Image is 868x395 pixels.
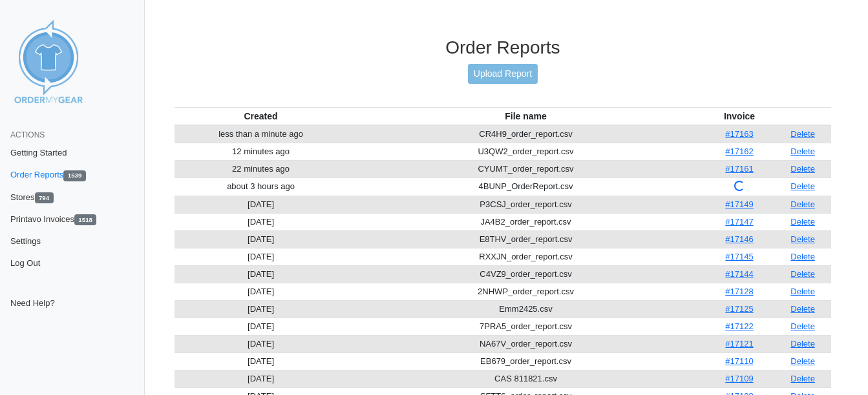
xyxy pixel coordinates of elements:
[790,287,815,296] a: Delete
[725,234,753,244] a: #17146
[790,252,815,261] a: Delete
[725,147,753,156] a: #17162
[347,143,704,160] td: U3QW2_order_report.csv
[347,125,704,143] td: CR4H9_order_report.csv
[175,107,347,125] th: Created
[790,147,815,156] a: Delete
[347,335,704,352] td: NA67V_order_report.csv
[175,196,347,213] td: [DATE]
[63,170,85,181] span: 1539
[175,283,347,300] td: [DATE]
[725,321,753,331] a: #17122
[725,199,753,209] a: #17149
[725,129,753,139] a: #17163
[790,199,815,209] a: Delete
[175,265,347,283] td: [DATE]
[790,356,815,366] a: Delete
[790,129,815,139] a: Delete
[175,300,347,318] td: [DATE]
[790,339,815,349] a: Delete
[790,234,815,244] a: Delete
[175,370,347,387] td: [DATE]
[347,300,704,318] td: Emm2425.csv
[347,265,704,283] td: C4VZ9_order_report.csv
[725,339,753,349] a: #17121
[347,107,704,125] th: File name
[725,356,753,366] a: #17110
[175,160,347,177] td: 22 minutes ago
[175,335,347,352] td: [DATE]
[725,217,753,227] a: #17147
[790,321,815,331] a: Delete
[347,160,704,177] td: CYUMT_order_report.csv
[790,269,815,279] a: Delete
[790,181,815,191] a: Delete
[74,214,96,225] span: 1518
[347,213,704,230] td: JA4B2_order_report.csv
[35,192,54,203] span: 794
[10,130,45,139] span: Actions
[347,248,704,265] td: RXXJN_order_report.csv
[175,177,347,196] td: about 3 hours ago
[725,164,753,174] a: #17161
[725,269,753,279] a: #17144
[790,217,815,227] a: Delete
[725,287,753,296] a: #17128
[175,230,347,248] td: [DATE]
[725,374,753,383] a: #17109
[175,352,347,370] td: [DATE]
[175,213,347,230] td: [DATE]
[175,37,831,59] h3: Order Reports
[347,177,704,196] td: 4BUNP_OrderReport.csv
[347,283,704,300] td: 2NHWP_order_report.csv
[347,352,704,370] td: EB679_order_report.csv
[347,318,704,335] td: 7PRA5_order_report.csv
[790,164,815,174] a: Delete
[347,370,704,387] td: CAS 811821.csv
[725,304,753,314] a: #17125
[347,230,704,248] td: E8THV_order_report.csv
[725,252,753,261] a: #17145
[468,64,538,84] a: Upload Report
[704,107,774,125] th: Invoice
[347,196,704,213] td: P3CSJ_order_report.csv
[175,318,347,335] td: [DATE]
[175,248,347,265] td: [DATE]
[790,304,815,314] a: Delete
[790,374,815,383] a: Delete
[175,143,347,160] td: 12 minutes ago
[175,125,347,143] td: less than a minute ago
